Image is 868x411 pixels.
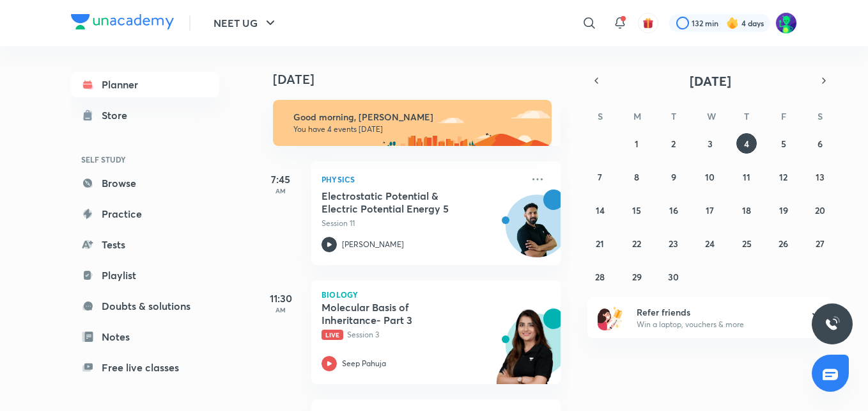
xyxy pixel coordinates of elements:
a: Store [71,102,219,128]
h6: Refer friends [637,305,794,319]
abbr: September 22, 2025 [632,238,641,250]
p: Session 3 [322,329,522,341]
p: You have 4 events [DATE] [293,124,540,134]
img: Avatar [506,202,568,263]
h5: Electrostatic Potential & Electric Potential Energy 5 [322,189,481,215]
abbr: September 24, 2025 [705,238,715,250]
img: morning [273,100,552,146]
img: Company Logo [71,14,174,29]
a: Planner [71,72,219,97]
button: September 26, 2025 [773,233,794,254]
abbr: September 15, 2025 [632,204,641,216]
img: streak [726,17,739,29]
button: September 1, 2025 [626,133,647,154]
a: Company Logo [71,14,174,33]
abbr: September 12, 2025 [779,171,787,183]
abbr: September 30, 2025 [668,271,679,283]
img: referral [598,305,623,330]
h5: 7:45 [255,172,306,187]
a: Notes [71,324,219,350]
abbr: September 7, 2025 [598,171,602,183]
button: September 13, 2025 [810,166,830,187]
a: Doubts & solutions [71,293,219,319]
span: [DATE] [690,72,731,90]
button: September 17, 2025 [700,200,720,220]
button: September 29, 2025 [626,266,647,287]
abbr: September 11, 2025 [743,171,750,183]
img: Kaushiki Srivastava [775,12,797,34]
abbr: September 25, 2025 [742,238,752,250]
h4: [DATE] [273,72,573,87]
button: September 12, 2025 [773,166,794,187]
button: September 14, 2025 [590,200,610,220]
button: September 27, 2025 [810,233,830,254]
abbr: Tuesday [671,110,676,122]
span: Live [322,330,343,340]
abbr: September 5, 2025 [781,138,786,150]
abbr: September 23, 2025 [669,238,678,250]
abbr: Wednesday [707,110,716,122]
abbr: Monday [633,110,641,122]
abbr: September 4, 2025 [744,138,749,150]
img: unacademy [490,309,561,397]
button: September 18, 2025 [736,200,757,220]
p: [PERSON_NAME] [342,239,404,250]
div: Store [102,108,135,123]
h5: Molecular Basis of Inheritance- Part 3 [322,301,481,326]
abbr: September 26, 2025 [779,238,788,250]
p: Biology [322,291,550,298]
button: September 3, 2025 [700,133,720,154]
abbr: Saturday [818,110,823,122]
p: AM [255,306,306,314]
button: [DATE] [605,72,815,90]
abbr: September 13, 2025 [816,171,825,183]
p: Session 11 [322,218,522,229]
button: September 15, 2025 [626,200,647,220]
abbr: September 6, 2025 [818,138,823,150]
button: September 4, 2025 [736,133,757,154]
abbr: September 28, 2025 [595,271,605,283]
img: ttu [825,316,840,332]
abbr: September 2, 2025 [671,138,676,150]
abbr: Thursday [744,110,749,122]
button: September 22, 2025 [626,233,647,254]
button: September 6, 2025 [810,133,830,154]
button: September 7, 2025 [590,166,610,187]
button: September 2, 2025 [663,133,684,154]
button: September 25, 2025 [736,233,757,254]
abbr: September 8, 2025 [634,171,639,183]
a: Practice [71,201,219,227]
p: AM [255,187,306,195]
button: September 10, 2025 [700,166,720,187]
h6: SELF STUDY [71,149,219,170]
a: Browse [71,170,219,196]
abbr: September 21, 2025 [596,238,604,250]
button: September 19, 2025 [773,200,794,220]
p: Win a laptop, vouchers & more [637,319,794,330]
button: September 8, 2025 [626,166,647,187]
button: NEET UG [206,10,286,36]
abbr: September 9, 2025 [671,171,676,183]
img: avatar [642,17,654,29]
p: Physics [322,172,522,187]
a: Tests [71,232,219,257]
abbr: September 10, 2025 [705,171,715,183]
p: Seep Pahuja [342,358,386,369]
abbr: September 3, 2025 [708,138,713,150]
button: September 23, 2025 [663,233,684,254]
button: September 28, 2025 [590,266,610,287]
abbr: September 16, 2025 [669,204,678,216]
abbr: Friday [781,110,786,122]
h5: 11:30 [255,291,306,306]
abbr: September 20, 2025 [815,204,825,216]
abbr: Sunday [598,110,603,122]
button: September 11, 2025 [736,166,757,187]
abbr: September 1, 2025 [635,138,639,150]
button: September 20, 2025 [810,200,830,220]
a: Playlist [71,262,219,288]
a: Free live classes [71,355,219,380]
abbr: September 18, 2025 [742,204,751,216]
button: September 21, 2025 [590,233,610,254]
abbr: September 17, 2025 [706,204,714,216]
button: avatar [638,13,658,33]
